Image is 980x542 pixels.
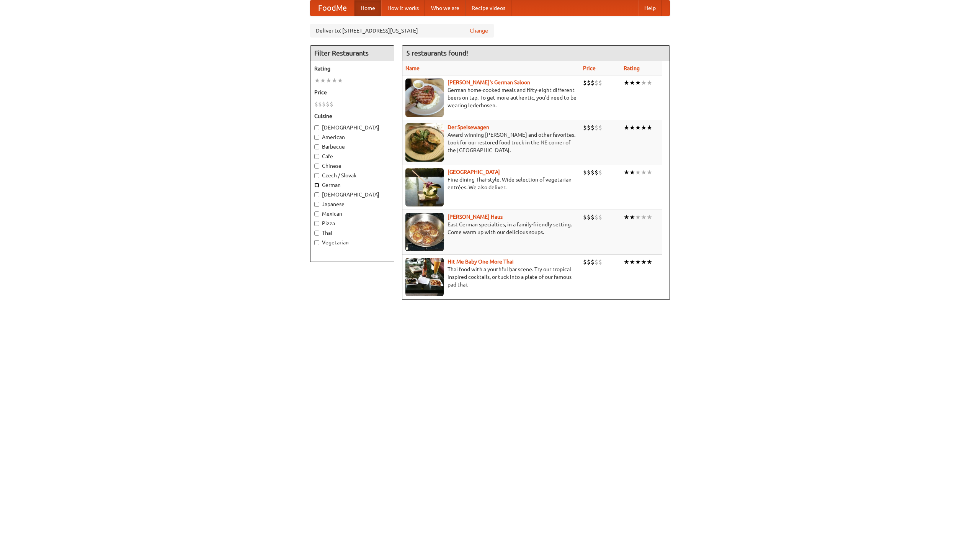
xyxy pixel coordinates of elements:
div: Deliver to: [STREET_ADDRESS][US_STATE] [310,24,494,38]
input: German [314,183,319,188]
li: ★ [320,76,326,85]
li: $ [595,168,598,177]
p: Award-winning [PERSON_NAME] and other favorites. Look for our restored food truck in the NE corne... [405,131,577,154]
input: [DEMOGRAPHIC_DATA] [314,192,319,197]
label: Japanese [314,200,390,208]
li: $ [598,79,602,87]
label: German [314,181,390,189]
li: ★ [629,123,635,132]
a: Der Speisewagen [448,124,489,130]
input: Thai [314,231,319,236]
p: East German specialties, in a family-friendly setting. Come warm up with our delicious soups. [405,221,577,236]
img: babythai.jpg [405,258,444,296]
li: ★ [332,76,337,85]
a: Recipe videos [465,0,511,16]
input: Barbecue [314,144,319,149]
a: Home [354,0,381,16]
a: Price [583,65,596,71]
li: $ [587,213,591,221]
p: Fine dining Thai-style. Wide selection of vegetarian entrées. We also deliver. [405,176,577,191]
a: [PERSON_NAME] Haus [448,214,503,220]
li: ★ [337,76,343,85]
li: $ [591,213,595,221]
h5: Rating [314,65,390,72]
li: ★ [641,79,647,87]
ng-pluralize: 5 restaurants found! [406,49,468,57]
li: $ [330,100,333,108]
input: American [314,135,319,140]
h5: Price [314,88,390,96]
li: $ [591,168,595,177]
li: $ [595,123,598,132]
label: Thai [314,229,390,237]
label: Mexican [314,210,390,218]
img: speisewagen.jpg [405,123,444,162]
a: Rating [624,65,640,71]
a: Hit Me Baby One More Thai [448,259,514,265]
li: ★ [629,79,635,87]
label: Chinese [314,162,390,170]
a: [GEOGRAPHIC_DATA] [448,169,500,175]
label: American [314,133,390,141]
a: Who we are [425,0,465,16]
li: $ [591,258,595,266]
label: [DEMOGRAPHIC_DATA] [314,124,390,131]
li: ★ [641,123,647,132]
li: $ [587,258,591,266]
label: Vegetarian [314,239,390,246]
li: ★ [641,258,647,266]
li: $ [583,79,587,87]
a: Change [470,27,488,34]
img: esthers.jpg [405,79,444,117]
li: ★ [647,79,652,87]
label: [DEMOGRAPHIC_DATA] [314,191,390,198]
li: ★ [635,168,641,177]
li: $ [598,123,602,132]
li: ★ [629,258,635,266]
li: ★ [624,79,629,87]
input: Japanese [314,202,319,207]
li: ★ [624,168,629,177]
li: $ [587,79,591,87]
li: $ [583,258,587,266]
li: $ [595,79,598,87]
li: $ [595,213,598,221]
p: German home-cooked meals and fifty-eight different beers on tap. To get more authentic, you'd nee... [405,86,577,109]
li: ★ [629,168,635,177]
a: FoodMe [310,0,354,16]
li: ★ [629,213,635,221]
li: $ [587,123,591,132]
p: Thai food with a youthful bar scene. Try our tropical inspired cocktails, or tuck into a plate of... [405,265,577,288]
li: ★ [647,258,652,266]
img: kohlhaus.jpg [405,213,444,251]
h4: Filter Restaurants [310,46,394,61]
li: ★ [641,168,647,177]
li: $ [595,258,598,266]
a: Help [638,0,662,16]
li: $ [587,168,591,177]
li: $ [318,100,322,108]
label: Barbecue [314,143,390,151]
li: ★ [314,76,320,85]
li: ★ [647,123,652,132]
li: ★ [647,213,652,221]
input: Vegetarian [314,240,319,245]
a: How it works [381,0,425,16]
li: ★ [641,213,647,221]
li: ★ [635,123,641,132]
li: $ [583,168,587,177]
li: $ [326,100,330,108]
li: $ [314,100,318,108]
input: Cafe [314,154,319,159]
b: [PERSON_NAME]'s German Saloon [448,79,530,85]
li: $ [583,123,587,132]
li: $ [322,100,326,108]
li: ★ [647,168,652,177]
li: $ [598,213,602,221]
label: Czech / Slovak [314,172,390,179]
input: [DEMOGRAPHIC_DATA] [314,125,319,130]
h5: Cuisine [314,112,390,120]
